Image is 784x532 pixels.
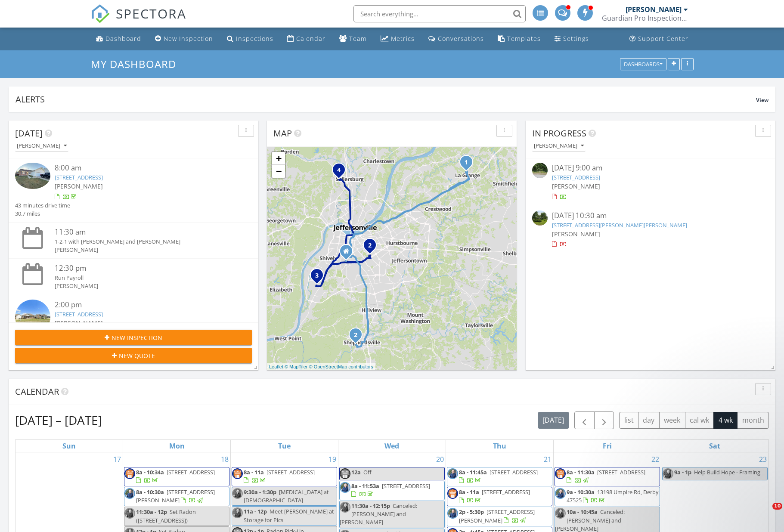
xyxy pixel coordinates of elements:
a: 8a - 11a [STREET_ADDRESS] [244,468,315,484]
span: View [756,96,769,104]
button: [DATE] [538,412,569,429]
button: [PERSON_NAME] [15,140,68,152]
span: 10a - 10:45a [567,508,598,516]
a: [STREET_ADDRESS][PERSON_NAME][PERSON_NAME] [552,221,687,229]
span: [PERSON_NAME] [55,182,103,190]
div: 12:30 pm [55,263,232,274]
a: [STREET_ADDRESS] [552,173,600,181]
div: [PERSON_NAME] [534,143,584,149]
span: [DATE] [15,127,43,139]
img: 940140632b0d4055a61a6395fa0aa53d.jpeg [555,508,566,519]
div: 951 Tecumseh Dr , Shepherdsville, KY 40165 [356,334,361,340]
button: Previous [574,411,595,429]
h2: [DATE] – [DATE] [15,411,102,429]
i: 3 [315,273,319,279]
span: [STREET_ADDRESS] [490,468,538,476]
div: Run Payroll [55,274,232,282]
img: 940140632b0d4055a61a6395fa0aa53d.jpeg [124,488,135,499]
div: 11:30 am [55,227,232,238]
a: Metrics [377,31,418,47]
img: 940140632b0d4055a61a6395fa0aa53d.jpeg [555,488,566,499]
span: [STREET_ADDRESS] [266,468,315,476]
span: [STREET_ADDRESS] [167,468,215,476]
div: Metrics [391,34,415,43]
i: 2 [368,243,372,249]
img: streetview [15,300,50,335]
a: 8a - 11a [STREET_ADDRESS] [447,487,552,506]
div: Templates [507,34,541,43]
a: Tuesday [276,440,292,452]
input: Search everything... [353,5,526,22]
a: Friday [601,440,614,452]
div: Calendar [296,34,325,43]
span: 10 [772,503,782,510]
span: [STREET_ADDRESS] [597,468,645,476]
img: 940140632b0d4055a61a6395fa0aa53d.jpeg [447,468,458,479]
button: Next [594,411,614,429]
a: Zoom in [272,152,285,165]
div: [PERSON_NAME] [17,143,67,149]
span: [STREET_ADDRESS][PERSON_NAME] [459,508,535,524]
div: 30.7 miles [15,210,70,218]
span: [PERSON_NAME] [552,230,600,238]
img: The Best Home Inspection Software - Spectora [91,4,110,23]
a: Templates [494,31,544,47]
a: 8a - 10:34a [STREET_ADDRESS] [124,467,229,486]
a: Leaflet [269,364,283,369]
a: 2:00 pm [STREET_ADDRESS] [PERSON_NAME] 1 hours and 2 minutes drive time 47.0 miles [15,300,252,355]
a: 9a - 10:30a 13198 Umpire Rd, Derby 47525 [567,488,658,504]
a: Go to August 20, 2025 [434,452,446,466]
a: © MapTiler [285,364,308,369]
a: Zoom out [272,165,285,178]
img: 940140632b0d4055a61a6395fa0aa53d.jpeg [232,507,243,518]
span: Map [273,127,292,139]
span: 8a - 10:34a [136,468,164,476]
span: 2p - 5:30p [459,508,484,516]
span: Canceled: [PERSON_NAME] and [PERSON_NAME] [340,502,417,526]
img: logoshield_forweb.jpg [124,468,135,479]
div: 2:00 pm [55,300,232,310]
div: Team [349,34,367,43]
button: day [638,412,660,429]
a: New Inspection [152,31,217,47]
a: © OpenStreetMap contributors [309,364,373,369]
a: [STREET_ADDRESS] [55,173,103,181]
a: Inspections [223,31,277,47]
div: New Inspection [164,34,213,43]
img: 940140632b0d4055a61a6395fa0aa53d.jpeg [340,502,350,513]
div: [PERSON_NAME] [55,282,232,290]
span: 11a - 12p [244,507,267,515]
div: 5593 Dorinda Dr, Louisville, KY 40258 [317,275,322,280]
a: 8a - 11:45a [STREET_ADDRESS] [447,467,552,486]
a: Monday [167,440,186,452]
a: Support Center [626,31,692,47]
div: 8:00 am [55,163,232,173]
button: list [619,412,638,429]
i: 2 [354,332,357,338]
a: 2p - 5:30p [STREET_ADDRESS][PERSON_NAME] [459,508,535,524]
a: Go to August 19, 2025 [327,452,338,466]
a: Go to August 17, 2025 [112,452,123,466]
a: Team [336,31,370,47]
a: My Dashboard [91,57,183,71]
span: [PERSON_NAME] [55,319,103,327]
span: [MEDICAL_DATA] at [DEMOGRAPHIC_DATA] [244,488,329,504]
div: Dashboard [105,34,141,43]
span: Set Radon ([STREET_ADDRESS]) [136,508,196,524]
span: 12a [351,468,361,476]
img: 940140632b0d4055a61a6395fa0aa53d.jpeg [232,488,243,499]
span: SPECTORA [116,4,186,22]
span: In Progress [532,127,586,139]
div: Inspections [236,34,273,43]
img: 940140632b0d4055a61a6395fa0aa53d.jpeg [340,482,350,493]
button: Dashboards [620,58,666,70]
a: Settings [551,31,592,47]
img: logoshield_forweb.jpg [555,468,566,479]
a: 8a - 11a [STREET_ADDRESS] [459,488,530,504]
div: 4225 Southern Pkwy, Louisville KY 40214 [346,251,351,256]
a: [DATE] 10:30 am [STREET_ADDRESS][PERSON_NAME][PERSON_NAME] [PERSON_NAME] [532,210,769,249]
div: 1202 Cedar Springs Pkwy , La Grange, KY 40031 [466,162,471,167]
a: 8a - 11:53a [STREET_ADDRESS] [351,482,430,498]
span: 8a - 11a [244,468,264,476]
img: streetview [532,210,548,226]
